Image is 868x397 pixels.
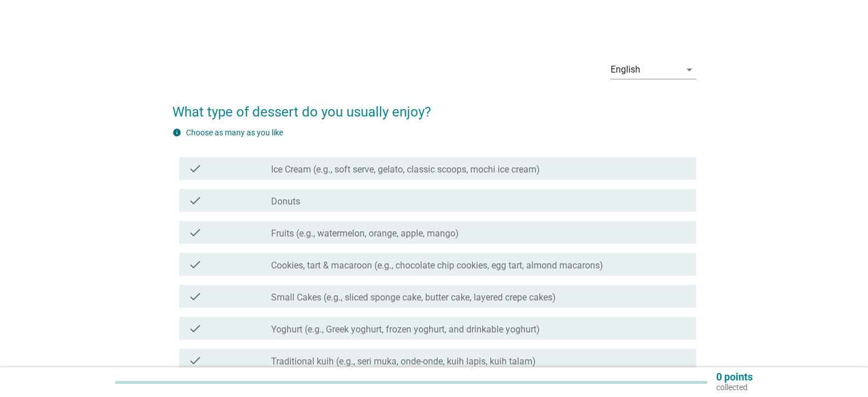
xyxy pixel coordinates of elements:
[186,128,283,137] label: Choose as many as you like
[611,65,640,75] div: English
[716,372,753,382] p: 0 points
[172,90,696,122] h2: What type of dessert do you usually enjoy?
[188,258,202,271] i: check
[188,194,202,207] i: check
[188,290,202,303] i: check
[271,196,300,207] label: Donuts
[683,63,696,77] i: arrow_drop_down
[188,162,202,175] i: check
[716,382,753,392] p: collected
[188,226,202,239] i: check
[172,128,181,137] i: info
[271,260,603,271] label: Cookies, tart & macaroon (e.g., chocolate chip cookies, egg tart, almond macarons)
[271,228,459,239] label: Fruits (e.g., watermelon, orange, apple, mango)
[188,322,202,335] i: check
[188,354,202,367] i: check
[271,324,540,335] label: Yoghurt (e.g., Greek yoghurt, frozen yoghurt, and drinkable yoghurt)
[271,292,556,303] label: Small Cakes (e.g., sliced sponge cake, butter cake, layered crepe cakes)
[271,356,536,367] label: Traditional kuih (e.g., seri muka, onde-onde, kuih lapis, kuih talam)
[271,164,540,175] label: Ice Cream (e.g., soft serve, gelato, classic scoops, mochi ice cream)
